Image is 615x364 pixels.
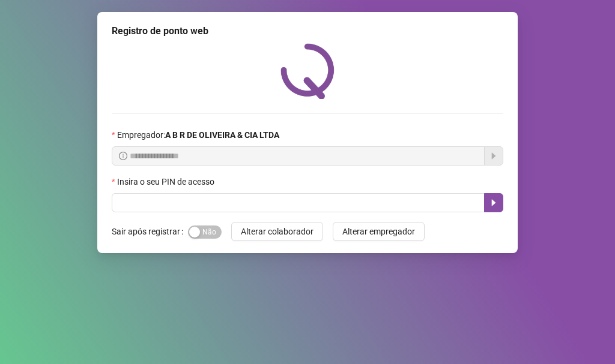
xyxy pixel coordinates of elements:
[342,225,415,238] span: Alterar empregador
[165,130,279,140] strong: A B R DE OLIVEIRA & CIA LTDA
[112,175,222,188] label: Insira o seu PIN de acesso
[119,152,127,160] span: info-circle
[241,225,314,238] span: Alterar colaborador
[231,222,323,241] button: Alterar colaborador
[280,43,335,99] img: QRPoint
[112,222,188,241] label: Sair após registrar
[489,198,498,207] span: caret-right
[117,128,279,142] span: Empregador :
[112,24,503,38] div: Registro de ponto web
[333,222,425,241] button: Alterar empregador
